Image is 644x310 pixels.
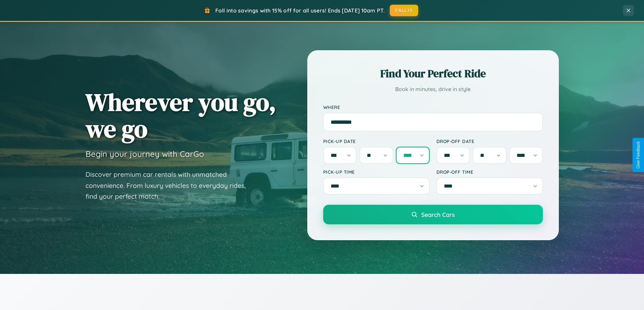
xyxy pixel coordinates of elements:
p: Discover premium car rentals with unmatched convenience. From luxury vehicles to everyday rides, ... [86,169,255,202]
label: Pick-up Date [323,138,430,144]
span: Fall into savings with 15% off for all users! Ends [DATE] 10am PT. [215,7,385,14]
h3: Begin your journey with CarGo [86,149,204,159]
h2: Find Your Perfect Ride [323,66,543,81]
h1: Wherever you go, we go [86,89,276,142]
label: Where [323,104,543,110]
button: FALL15 [390,5,418,16]
p: Book in minutes, drive in style [323,84,543,94]
button: Search Cars [323,205,543,224]
span: Search Cars [421,211,455,218]
div: Give Feedback [636,141,641,169]
label: Pick-up Time [323,169,430,175]
label: Drop-off Date [436,138,543,144]
label: Drop-off Time [436,169,543,175]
